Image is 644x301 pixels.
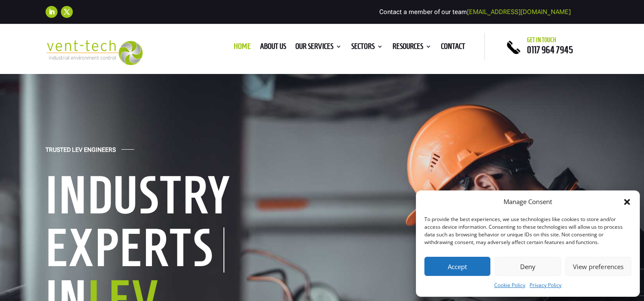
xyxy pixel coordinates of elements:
[379,8,571,16] span: Contact a member of our team
[424,257,490,276] button: Accept
[46,146,116,158] h4: Trusted LEV Engineers
[494,280,525,290] a: Cookie Policy
[46,168,309,226] h1: Industry
[260,43,286,53] a: About us
[467,8,571,16] a: [EMAIL_ADDRESS][DOMAIN_NAME]
[530,280,561,290] a: Privacy Policy
[424,216,630,246] div: To provide the best experiences, we use technologies like cookies to store and/or access device i...
[495,257,561,276] button: Deny
[504,197,552,207] div: Manage Consent
[61,6,73,18] a: Follow on X
[351,43,383,53] a: Sectors
[565,257,631,276] button: View preferences
[527,45,573,55] a: 0117 964 7945
[46,40,143,65] img: 2023-09-27T08_35_16.549ZVENT-TECH---Clear-background
[46,227,224,273] h1: Experts
[295,43,342,53] a: Our Services
[527,37,556,43] span: Get in touch
[441,43,465,53] a: Contact
[234,43,251,53] a: Home
[392,43,432,53] a: Resources
[623,198,631,206] div: Close dialog
[46,6,57,18] a: Follow on LinkedIn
